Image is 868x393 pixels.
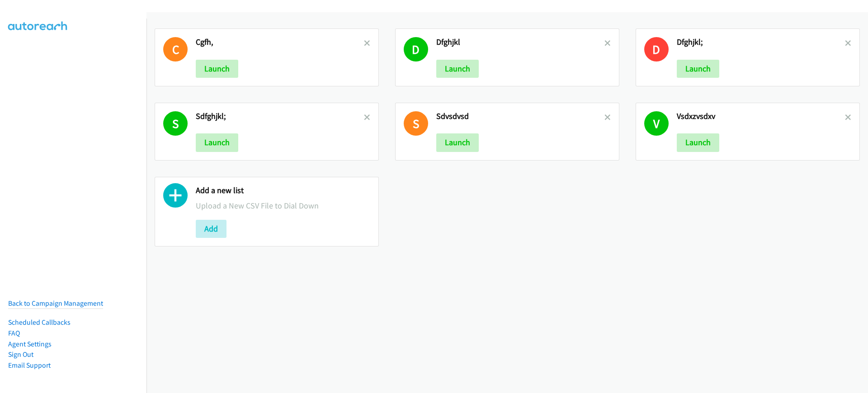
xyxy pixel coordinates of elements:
[8,318,71,327] a: Scheduled Callbacks
[196,199,370,212] p: Upload a New CSV File to Dial Down
[163,37,188,62] h1: C
[404,37,428,62] h1: D
[677,133,719,152] button: Launch
[196,133,238,152] button: Launch
[404,111,428,136] h1: S
[436,111,604,122] h2: Sdvsdvsd
[196,37,364,47] h2: Cgfh,
[196,185,370,196] h2: Add a new list
[436,60,479,78] button: Launch
[436,37,604,47] h2: Dfghjkl
[8,299,103,308] a: Back to Campaign Management
[8,329,20,337] a: FAQ
[196,111,364,122] h2: Sdfghjkl;
[163,111,188,136] h1: S
[644,37,669,62] h1: D
[8,350,33,359] a: Sign Out
[8,340,52,348] a: Agent Settings
[677,60,719,78] button: Launch
[677,111,845,122] h2: Vsdxzvsdxv
[644,111,669,136] h1: V
[196,60,238,78] button: Launch
[677,37,845,47] h2: Dfghjkl;
[8,361,51,369] a: Email Support
[196,220,226,238] button: Add
[436,133,479,152] button: Launch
